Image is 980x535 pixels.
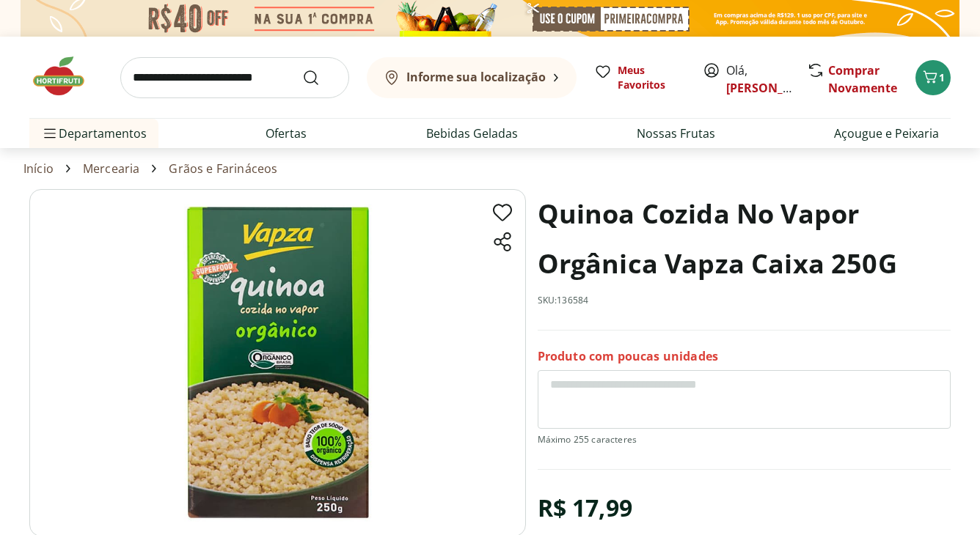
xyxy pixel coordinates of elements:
p: Produto com poucas unidades [538,348,718,364]
b: Informe sua localização [406,69,546,85]
a: Açougue e Peixaria [834,125,939,142]
a: Bebidas Geladas [426,125,518,142]
a: Meus Favoritos [594,63,685,92]
input: search [120,57,349,98]
a: Mercearia [83,162,139,175]
button: Carrinho [915,60,951,95]
img: Hortifruti [29,54,103,98]
a: [PERSON_NAME] [726,80,822,96]
button: Submit Search [302,69,337,86]
a: Ofertas [266,125,307,142]
span: Departamentos [41,116,147,151]
a: Comprar Novamente [828,62,897,96]
div: R$ 17,99 [538,487,632,528]
a: Início [23,162,54,175]
p: SKU: 136584 [538,295,589,306]
span: Olá, [726,62,791,97]
span: Meus Favoritos [618,63,685,92]
a: Grãos e Farináceos [169,162,277,175]
h1: Quinoa Cozida No Vapor Orgânica Vapza Caixa 250G [538,189,951,289]
a: Nossas Frutas [637,125,715,142]
button: Informe sua localização [367,57,577,98]
span: 1 [939,70,945,84]
button: Menu [41,116,59,151]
